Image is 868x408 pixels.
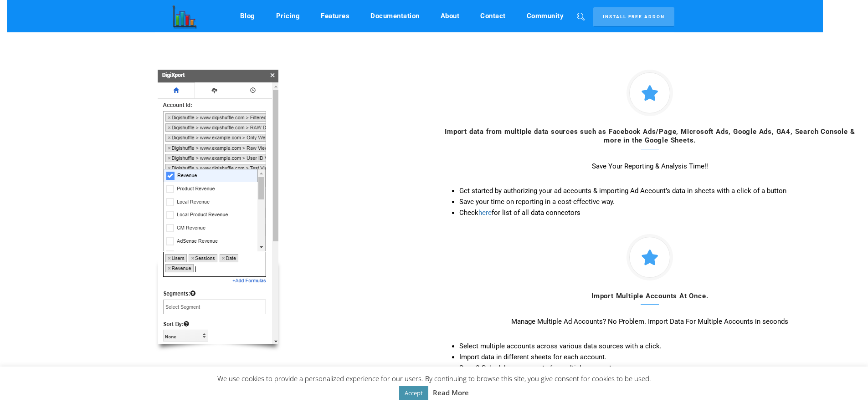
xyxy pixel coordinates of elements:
a: Contact [480,7,506,25]
a: here [478,209,492,217]
li: Save & Schedule your reports for multiple accounts. [459,362,859,373]
li: Import data in different sheets for each account. [459,352,859,362]
a: Install Free Addon [593,7,674,27]
a: Documentation [370,7,420,25]
p: Save Your Reporting & Analysis Time!! [441,161,859,172]
li: Check for list of all data connectors [459,207,859,218]
li: Select multiple accounts across various data sources with a click. [459,341,859,352]
a: Accept [399,386,428,400]
a: About [441,7,460,25]
h4: Import data from multiple data sources such as Facebook Ads/Page, Microsoft Ads, Google Ads, GA4,... [441,127,859,149]
span: We use cookies to provide a personalized experience for our users. By continuing to browse this s... [217,374,651,397]
img: DigiXport-MultipleAccounts [158,70,278,344]
li: Get started by authorizing your ad accounts & importing Ad Account’s data in sheets with a click ... [459,185,859,196]
a: Blog [240,7,255,25]
h4: Import Multiple Accounts At Once. [441,292,859,305]
a: Community [527,7,564,25]
li: Save your time on reporting in a cost-effective way. [459,196,859,207]
a: Pricing [276,7,300,25]
a: Read More [433,387,469,398]
a: Features [321,7,349,25]
iframe: Chat Widget [822,364,868,408]
p: Manage Multiple Ad Accounts? No Problem. Import Data For Multiple Accounts in seconds [441,316,859,327]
